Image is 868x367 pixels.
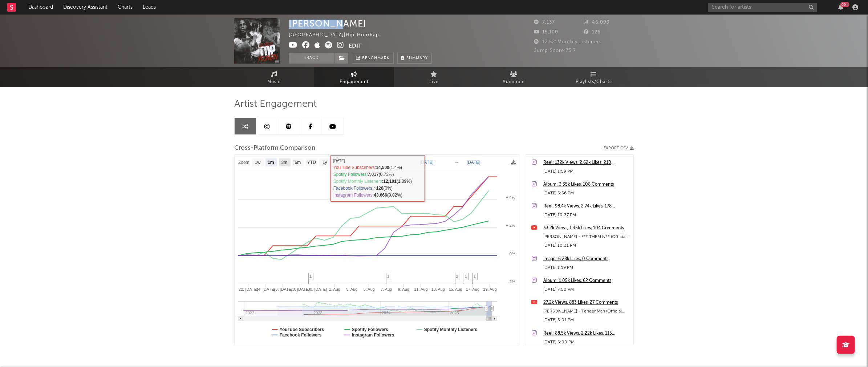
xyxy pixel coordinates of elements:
text: Zoom [238,160,250,165]
div: [DATE] 10:31 PM [543,241,630,250]
span: Audience [503,78,525,86]
span: Live [429,78,439,86]
span: 15,100 [534,30,558,35]
a: Image: 6.28k Likes, 0 Comments [543,255,630,263]
span: 1 [387,274,389,278]
span: Playlists/Charts [576,78,612,86]
span: Music [268,78,281,86]
text: [DATE] [467,160,480,165]
text: 5. Aug [364,287,375,291]
span: 1 [474,274,476,278]
span: 126 [584,30,601,35]
a: 27.2k Views, 883 Likes, 27 Comments [543,298,630,307]
text: Facebook Followers [280,332,322,338]
input: Search for artists [708,3,817,12]
span: Benchmark [362,54,390,63]
span: 46,099 [584,20,610,25]
text: Spotify Followers [352,327,388,332]
div: [DATE] 7:50 PM [543,285,630,294]
span: 1 [465,274,467,278]
a: Engagement [314,67,394,87]
a: Reel: 132k Views, 2.62k Likes, 210 Comments [543,158,630,167]
text: 11. Aug [414,287,427,291]
text: 28. [DATE] [291,287,310,291]
div: [PERSON_NAME] - F** THEM N** (Official Music Video) [543,233,630,241]
text: 26. [DATE] [273,287,292,291]
text: 1w [255,160,261,165]
a: Album: 3.35k Likes, 108 Comments [543,180,630,189]
text: 24. [DATE] [256,287,275,291]
div: [DATE] 5:01 PM [543,316,630,324]
text: + 2% [506,223,516,227]
text: All [336,160,340,165]
a: Benchmark [352,53,394,64]
a: Album: 1.05k Likes, 62 Comments [543,277,630,285]
text: 6m [295,160,301,165]
span: 1 [309,274,312,278]
text: → [454,160,459,165]
div: [GEOGRAPHIC_DATA] | Hip-Hop/Rap [289,31,388,40]
button: Export CSV [604,146,634,150]
text: 17. Aug [466,287,479,291]
text: 19. Aug [483,287,497,291]
div: [DATE] 5:56 PM [543,189,630,198]
text: 3m [281,160,288,165]
button: Edit [349,41,362,51]
text: 1m [268,160,274,165]
text: 9. Aug [398,287,409,291]
a: Playlists/Charts [554,67,634,87]
span: 7,137 [534,20,555,25]
text: YouTube Subscribers [280,327,324,332]
div: [DATE] 10:37 PM [543,211,630,219]
text: 15. Aug [449,287,462,291]
div: [DATE] 5:00 PM [543,338,630,347]
a: Audience [474,67,554,87]
button: 99+ [838,4,843,10]
a: 33.2k Views, 1.45k Likes, 104 Comments [543,224,630,233]
text: -2% [508,279,515,284]
span: Engagement [340,78,369,86]
div: [DATE] 1:59 PM [543,167,630,176]
a: Reel: 98.4k Views, 2.74k Likes, 178 Comments [543,202,630,211]
span: 2 [456,274,458,278]
text: 1y [323,160,327,165]
text: 13. Aug [431,287,445,291]
div: [PERSON_NAME] [289,18,366,29]
text: Instagram Followers [352,332,394,338]
button: Track [289,53,334,64]
text: 22. [DATE] [239,287,258,291]
a: Reel: 88.5k Views, 2.22k Likes, 115 Comments [543,329,630,338]
text: 1. Aug [329,287,340,291]
span: 12,521 Monthly Listeners [534,40,602,44]
button: Summary [397,53,432,64]
text: 0% [510,251,515,256]
span: Cross-Platform Comparison [234,144,315,153]
div: [PERSON_NAME] - Tender Man (Official Music Video) [543,307,630,316]
a: Live [394,67,474,87]
text: + 4% [506,195,516,199]
span: Artist Engagement [234,100,317,109]
text: 3. Aug [346,287,357,291]
span: Jump Score: 75.7 [534,48,576,53]
div: [DATE] 1:19 PM [543,263,630,272]
text: 7. Aug [381,287,392,291]
text: YTD [307,160,316,165]
text: Spotify Monthly Listeners [424,327,478,332]
span: Summary [406,56,428,60]
text: 30. [DATE] [308,287,327,291]
div: 99 + [840,2,849,7]
a: Music [234,67,314,87]
text: [DATE] [420,160,434,165]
